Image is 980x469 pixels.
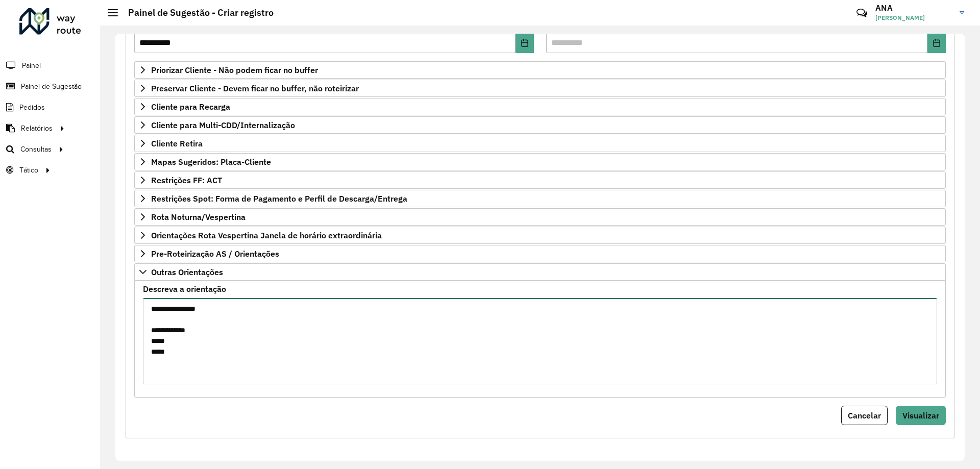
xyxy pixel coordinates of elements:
[151,213,246,221] span: Rota Noturna/Vespertina
[851,2,873,24] a: Contato Rápido
[134,61,946,79] a: Priorizar Cliente - Não podem ficar no buffer
[151,231,382,239] span: Orientações Rota Vespertina Janela de horário extraordinária
[134,116,946,134] a: Cliente para Multi-CDD/Internalização
[875,13,952,22] span: [PERSON_NAME]
[134,135,946,152] a: Cliente Retira
[151,194,407,203] span: Restrições Spot: Forma de Pagamento e Perfil de Descarga/Entrega
[902,410,939,421] span: Visualizar
[118,7,274,18] h2: Painel de Sugestão - Criar registro
[151,176,222,184] span: Restrições FF: ACT
[516,33,534,53] button: Choose Date
[134,80,946,97] a: Preservar Cliente - Devem ficar no buffer, não roteirizar
[841,406,888,425] button: Cancelar
[20,144,52,155] span: Consultas
[151,66,318,74] span: Priorizar Cliente - Não podem ficar no buffer
[19,165,38,176] span: Tático
[134,171,946,189] a: Restrições FF: ACT
[927,33,946,53] button: Choose Date
[151,268,223,276] span: Outras Orientações
[151,121,295,129] span: Cliente para Multi-CDD/Internalização
[875,3,952,13] h3: ANA
[21,123,53,134] span: Relatórios
[151,139,203,147] span: Cliente Retira
[134,227,946,244] a: Orientações Rota Vespertina Janela de horário extraordinária
[134,245,946,262] a: Pre-Roteirização AS / Orientações
[134,281,946,398] div: Outras Orientações
[151,158,271,166] span: Mapas Sugeridos: Placa-Cliente
[134,263,946,281] a: Outras Orientações
[143,283,226,295] label: Descreva a orientação
[848,410,881,421] span: Cancelar
[151,103,230,111] span: Cliente para Recarga
[896,406,946,425] button: Visualizar
[21,81,82,92] span: Painel de Sugestão
[134,98,946,115] a: Cliente para Recarga
[134,208,946,226] a: Rota Noturna/Vespertina
[151,250,279,258] span: Pre-Roteirização AS / Orientações
[22,60,41,71] span: Painel
[151,84,359,92] span: Preservar Cliente - Devem ficar no buffer, não roteirizar
[134,153,946,170] a: Mapas Sugeridos: Placa-Cliente
[19,102,45,113] span: Pedidos
[134,190,946,207] a: Restrições Spot: Forma de Pagamento e Perfil de Descarga/Entrega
